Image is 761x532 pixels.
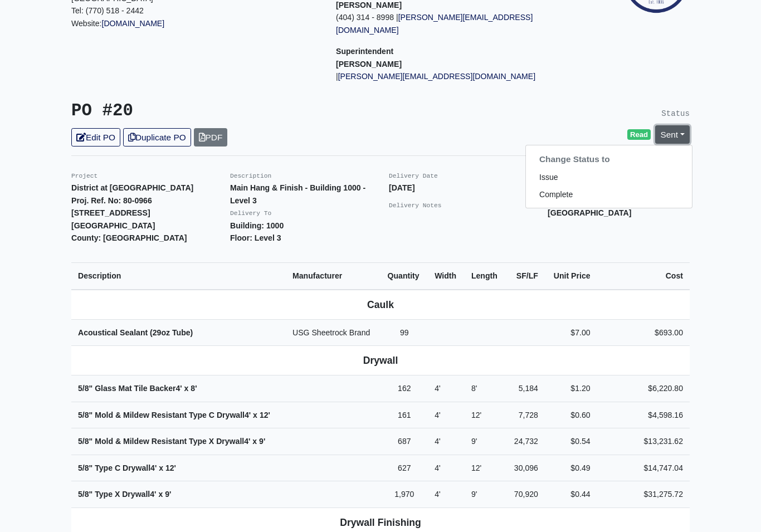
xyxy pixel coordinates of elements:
td: $0.44 [545,481,597,508]
small: Status [661,109,690,118]
th: SF/LF [506,262,545,289]
strong: 5/8" Type C Drywall [78,463,176,472]
div: [PERSON_NAME] [525,145,692,208]
strong: County: [GEOGRAPHIC_DATA] [71,233,187,242]
a: [PERSON_NAME][EMAIL_ADDRESS][DOMAIN_NAME] [338,72,535,81]
a: Sent [655,125,690,144]
td: 627 [381,455,428,481]
strong: Proj. Ref. No: 80-0966 [71,196,152,205]
td: 24,732 [506,428,545,455]
span: x [184,384,189,393]
th: Cost [597,262,690,289]
td: 5,184 [506,375,545,402]
span: 9' [471,490,477,499]
td: 30,096 [506,455,545,481]
small: Delivery To [230,210,271,217]
strong: [PERSON_NAME] [336,1,402,9]
a: Duplicate PO [123,128,191,147]
p: (404) 314 - 8998 | [336,11,584,36]
span: 4' [435,437,441,446]
small: Description [230,173,271,179]
td: 99 [381,319,428,346]
b: Caulk [367,299,394,310]
span: x [252,437,257,446]
td: $1.20 [545,375,597,402]
strong: District at [GEOGRAPHIC_DATA] [71,183,193,192]
strong: Building: 1000 [230,221,284,230]
span: 9' [471,437,477,446]
span: 4' [244,437,250,446]
strong: Floor: Level 3 [230,233,281,242]
td: $693.00 [597,319,690,346]
td: 1,970 [381,481,428,508]
td: USG Sheetrock Brand [286,319,380,346]
td: $0.54 [545,428,597,455]
span: x [253,411,257,419]
a: PDF [194,128,228,147]
strong: 5/8" Glass Mat Tile Backer [78,384,197,393]
span: 4' [435,490,441,499]
h3: PO #20 [71,101,372,121]
td: $7.00 [545,319,597,346]
a: Edit PO [71,128,120,147]
td: 162 [381,375,428,402]
td: 7,728 [506,402,545,428]
p: | [336,70,584,83]
span: 4' [150,490,156,499]
h6: Change Status to [526,150,692,169]
small: Project [71,173,97,179]
a: Complete [526,186,692,203]
th: Length [465,262,506,289]
small: Delivery Notes [389,202,442,209]
td: $31,275.72 [597,481,690,508]
strong: 5/8" Mold & Mildew Resistant Type C Drywall [78,411,270,419]
th: Width [428,262,465,289]
a: [DOMAIN_NAME] [102,19,165,28]
span: 8' [471,384,477,393]
td: $6,220.80 [597,375,690,402]
strong: [DATE] [389,183,415,192]
span: Superintendent [336,47,393,56]
span: 12' [471,411,481,419]
span: 4' [245,411,251,419]
td: $0.60 [545,402,597,428]
strong: 5/8" Mold & Mildew Resistant Type X Drywall [78,437,265,446]
a: [PERSON_NAME][EMAIL_ADDRESS][DOMAIN_NAME] [336,13,533,35]
strong: [GEOGRAPHIC_DATA] [71,221,155,230]
strong: [PERSON_NAME] [336,60,402,69]
span: 9' [259,437,265,446]
span: x [159,463,163,472]
strong: [STREET_ADDRESS] [71,208,150,217]
th: Unit Price [545,262,597,289]
strong: Main Hang & Finish - Building 1000 - Level 3 [230,183,365,205]
small: Delivery Date [389,173,438,179]
span: Read [627,129,651,140]
span: 4' [435,411,441,419]
th: Manufacturer [286,262,380,289]
td: $4,598.16 [597,402,690,428]
span: 12' [260,411,270,419]
span: 4' [435,384,441,393]
td: $14,747.04 [597,455,690,481]
strong: Acoustical Sealant (29oz Tube) [78,328,193,337]
p: Tel: (770) 518 - 2442 [71,4,319,17]
span: 4' [175,384,182,393]
span: 12' [165,463,176,472]
td: $0.49 [545,455,597,481]
strong: 5/8" Type X Drywall [78,490,171,499]
b: Drywall [363,355,398,366]
span: x [158,490,163,499]
a: Issue [526,169,692,186]
span: 4' [150,463,157,472]
b: Drywall Finishing [340,517,421,528]
td: 687 [381,428,428,455]
td: 70,920 [506,481,545,508]
span: 4' [435,463,441,472]
th: Description [71,262,286,289]
span: 12' [471,463,481,472]
span: 9' [165,490,171,499]
span: 8' [191,384,197,393]
td: $13,231.62 [597,428,690,455]
td: 161 [381,402,428,428]
th: Quantity [381,262,428,289]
